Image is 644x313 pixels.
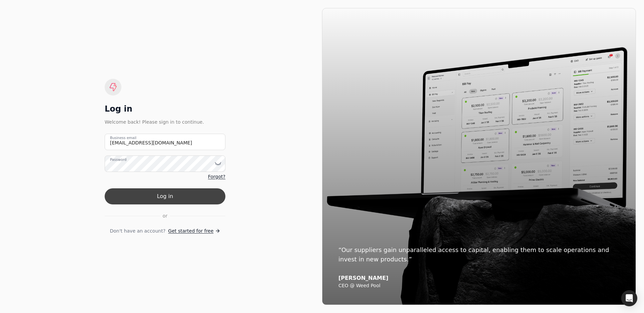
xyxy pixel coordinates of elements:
[163,212,167,220] span: or
[338,283,620,289] div: CEO @ Weed Pool
[621,290,637,306] div: Open Intercom Messenger
[105,118,225,126] div: Welcome back! Please sign in to continue.
[105,188,225,204] button: Log in
[110,157,126,162] label: Password
[110,228,165,235] span: Don't have an account?
[338,245,620,264] div: “Our suppliers gain unparalleled access to capital, enabling them to scale operations and invest ...
[338,275,620,281] div: [PERSON_NAME]
[168,228,220,235] a: Get started for free
[168,228,213,235] span: Get started for free
[110,135,137,140] label: Business email
[208,173,225,180] a: Forgot?
[105,104,225,114] div: Log in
